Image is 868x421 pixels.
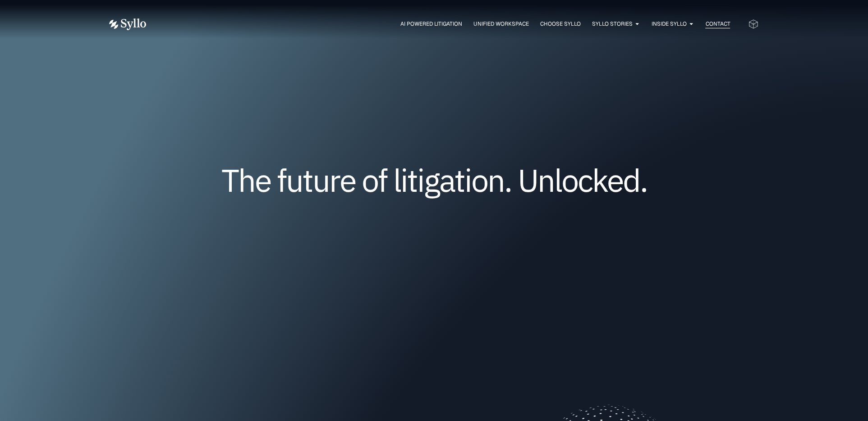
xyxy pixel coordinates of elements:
a: Unified Workspace [473,20,528,28]
a: Inside Syllo [651,20,686,28]
img: Vector [109,18,146,30]
div: Menu Toggle [164,20,730,28]
a: Syllo Stories [592,20,632,28]
a: AI Powered Litigation [400,20,462,28]
a: Choose Syllo [540,20,580,28]
nav: Menu [164,20,730,28]
a: Contact [705,20,730,28]
h1: The future of litigation. Unlocked. [164,165,705,195]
